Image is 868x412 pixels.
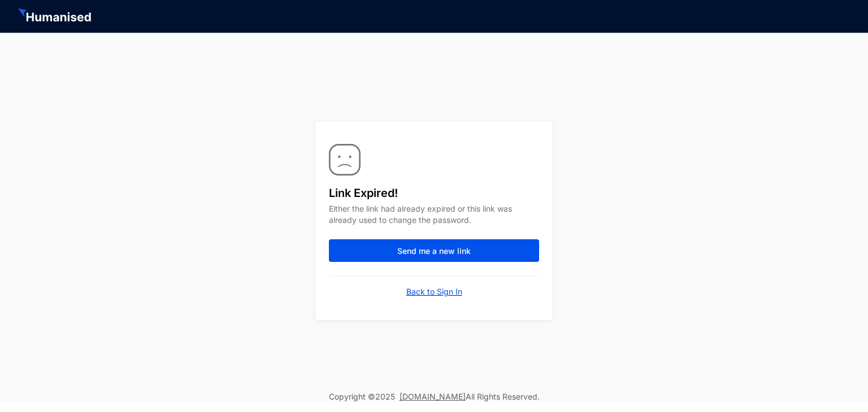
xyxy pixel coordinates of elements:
[329,201,539,239] p: Either the link had already expired or this link was already used to change the password.
[329,144,361,176] img: Fill.c2c78656d2238c925e30ee38ab38b942.svg
[18,8,93,24] img: HeaderHumanisedNameIcon.51e74e20af0cdc04d39a069d6394d6d9.svg
[397,246,471,257] span: Send me a new link
[329,176,539,201] p: Link Expired!
[400,392,466,401] a: [DOMAIN_NAME]
[329,391,540,402] p: Copyright © 2025 All Rights Reserved.
[406,286,462,297] a: Back to Sign In
[329,239,539,262] button: Send me a new link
